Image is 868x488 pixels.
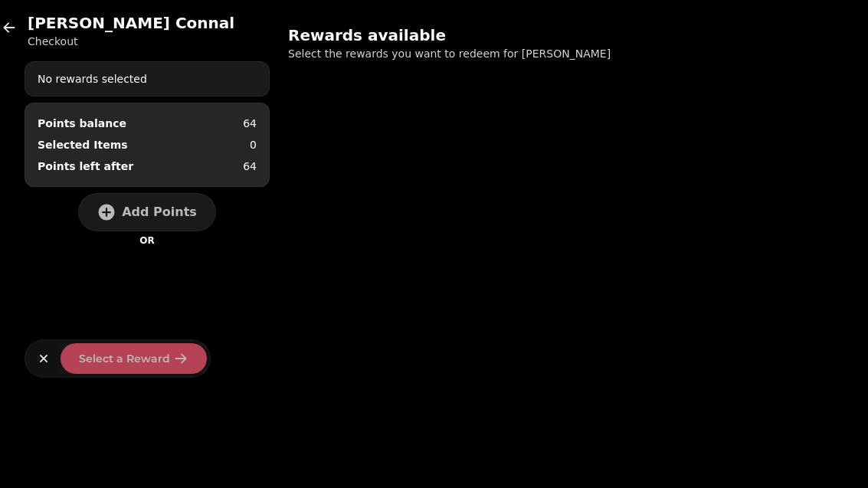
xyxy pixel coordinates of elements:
p: 64 [243,159,257,174]
p: 64 [243,116,257,131]
button: Select a Reward [61,343,207,374]
p: Points left after [38,159,133,174]
p: OR [139,234,154,247]
div: No rewards selected [25,65,269,93]
span: Add Points [122,206,197,218]
p: Checkout [28,34,234,49]
h2: Rewards available [288,25,582,46]
p: Select the rewards you want to redeem for [288,46,680,61]
span: [PERSON_NAME] [522,47,611,60]
h2: [PERSON_NAME] Connal [28,12,234,34]
p: 0 [250,137,257,152]
span: Select a Reward [79,353,170,364]
p: Selected Items [38,137,128,152]
div: Points balance [38,116,126,131]
button: Add Points [78,193,216,231]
